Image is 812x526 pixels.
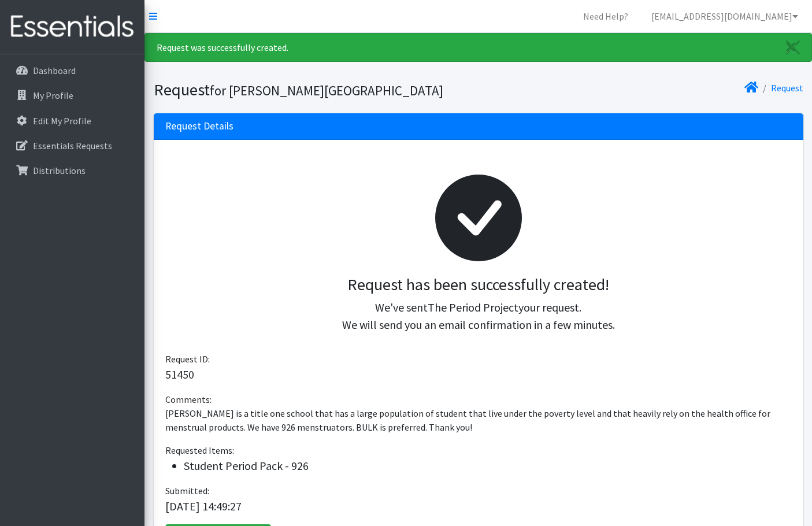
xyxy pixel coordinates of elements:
span: Submitted: [165,485,209,497]
span: The Period Project [428,300,518,314]
span: Comments: [165,394,212,405]
small: for [PERSON_NAME][GEOGRAPHIC_DATA] [210,82,443,99]
p: Dashboard [33,65,76,76]
a: Dashboard [5,59,140,82]
p: Distributions [33,165,86,176]
a: Distributions [5,159,140,182]
a: Need Help? [574,5,637,28]
span: Request ID: [165,353,210,365]
a: Close [774,34,811,61]
span: Requested Items: [165,444,234,456]
a: Edit My Profile [5,109,140,132]
h1: Request [154,80,474,100]
p: Essentials Requests [33,140,112,151]
a: My Profile [5,84,140,107]
a: [EMAIL_ADDRESS][DOMAIN_NAME] [642,5,807,28]
img: HumanEssentials [5,8,140,46]
p: Edit My Profile [33,115,91,127]
p: My Profile [33,90,73,101]
a: Essentials Requests [5,134,140,157]
h3: Request has been successfully created! [175,275,783,295]
a: Request [771,82,803,94]
li: Student Period Pack - 926 [184,457,792,475]
p: 51450 [165,366,792,383]
h3: Request Details [165,120,233,132]
p: [PERSON_NAME] is a title one school that has a large population of student that live under the po... [165,406,792,434]
p: We've sent your request. We will send you an email confirmation in a few minutes. [175,299,783,334]
div: Request was successfully created. [144,33,812,62]
p: [DATE] 14:49:27 [165,498,792,515]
